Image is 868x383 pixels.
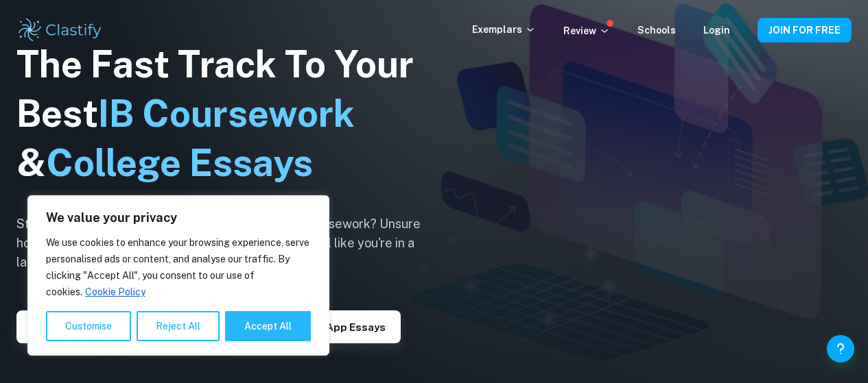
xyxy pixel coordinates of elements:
[16,310,105,343] button: Explore IAs
[16,40,442,188] h1: The Fast Track To Your Best &
[137,311,220,341] button: Reject All
[46,234,311,300] p: We use cookies to enhance your browsing experience, serve personalised ads or content, and analys...
[16,320,105,333] a: Explore IAs
[46,311,131,341] button: Customise
[46,210,311,226] p: We value your privacy
[827,335,854,362] button: Help and Feedback
[472,22,536,37] p: Exemplars
[46,141,313,184] span: College Essays
[16,16,104,44] img: Clastify logo
[16,214,442,272] h6: Struggling to navigate the complexities of your IB coursework? Unsure how to write a standout col...
[98,92,355,135] span: IB Coursework
[84,286,146,298] a: Cookie Policy
[758,18,852,42] button: JOIN FOR FREE
[703,25,730,36] a: Login
[27,195,329,356] div: We value your privacy
[225,311,311,341] button: Accept All
[637,25,676,36] a: Schools
[563,23,610,38] p: Review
